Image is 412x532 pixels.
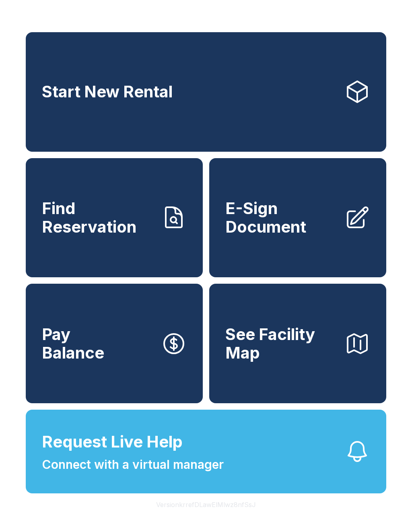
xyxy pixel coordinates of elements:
[42,456,224,474] span: Connect with a virtual manager
[42,82,173,101] span: Start New Rental
[26,158,203,278] a: Find Reservation
[225,325,338,362] span: See Facility Map
[150,493,262,516] button: VersionkrrefDLawElMlwz8nfSsJ
[42,199,154,236] span: Find Reservation
[225,199,338,236] span: E-Sign Document
[209,284,386,403] button: See Facility Map
[26,410,386,493] button: Request Live HelpConnect with a virtual manager
[26,284,203,403] button: PayBalance
[26,32,386,152] a: Start New Rental
[42,325,104,362] span: Pay Balance
[42,430,183,454] span: Request Live Help
[209,158,386,278] a: E-Sign Document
